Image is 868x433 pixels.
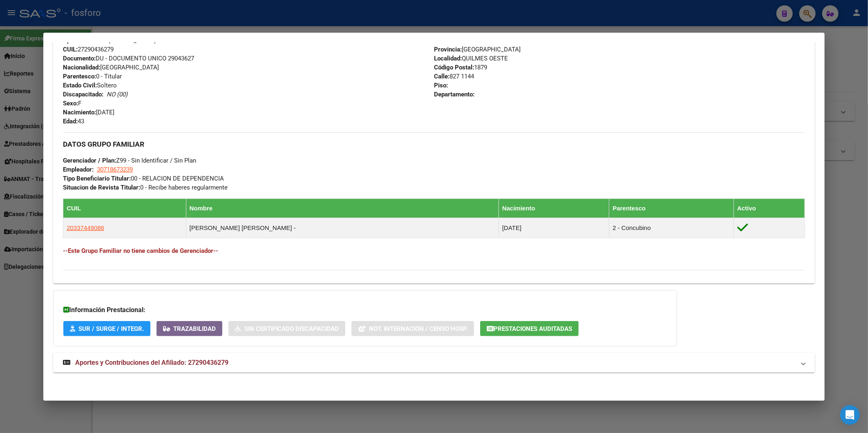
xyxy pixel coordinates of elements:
[434,73,450,80] strong: Calle:
[63,118,84,125] span: 43
[107,91,128,98] i: NO (00)
[609,218,734,238] td: 2 - Concubino
[63,46,114,53] span: 27290436279
[63,55,194,62] span: DU - DOCUMENTO UNICO 29043627
[63,100,81,107] span: F
[434,37,488,44] strong: Teléfono Particular:
[186,218,499,238] td: [PERSON_NAME] [PERSON_NAME] -
[63,305,667,315] h3: Información Prestacional:
[63,46,78,53] strong: CUIL:
[97,166,133,173] span: 30718673239
[434,64,474,71] strong: Código Postal:
[173,325,216,333] span: Trazabilidad
[63,140,805,149] h3: DATOS GRUPO FAMILIAR
[63,109,114,116] span: [DATE]
[63,166,94,173] strong: Empleador:
[63,175,131,182] strong: Tipo Beneficiario Titular:
[434,91,474,98] strong: Departamento:
[63,184,140,191] strong: Situacion de Revista Titular:
[63,184,228,191] span: 0 - Recibe haberes regularmente
[63,246,805,255] h4: --Este Grupo Familiar no tiene cambios de Gerenciador--
[434,46,462,53] strong: Provincia:
[734,199,805,218] th: Activo
[63,73,122,80] span: 0 - Titular
[63,321,150,336] button: SUR / SURGE / INTEGR.
[53,353,815,373] mat-expansion-panel-header: Aportes y Contribuciones del Afiliado: 27290436279
[63,64,159,71] span: [GEOGRAPHIC_DATA]
[63,55,96,62] strong: Documento:
[63,82,117,89] span: Soltero
[434,55,508,62] span: QUILMES OESTE
[434,82,448,89] strong: Piso:
[75,359,228,366] span: Aportes y Contribuciones del Afiliado: 27290436279
[480,321,579,336] button: Prestaciones Auditadas
[609,199,734,218] th: Parentesco
[244,325,339,333] span: Sin Certificado Discapacidad
[63,118,78,125] strong: Edad:
[499,199,609,218] th: Nacimiento
[434,55,462,62] strong: Localidad:
[63,100,78,107] strong: Sexo:
[63,157,116,164] strong: Gerenciador / Plan:
[63,157,196,164] span: Z99 - Sin Identificar / Sin Plan
[63,91,103,98] strong: Discapacitado:
[228,321,345,336] button: Sin Certificado Discapacidad
[434,46,521,53] span: [GEOGRAPHIC_DATA]
[434,64,487,71] span: 1879
[63,109,96,116] strong: Nacimiento:
[499,218,609,238] td: [DATE]
[63,73,96,80] strong: Parentesco:
[78,325,144,333] span: SUR / SURGE / INTEGR.
[63,37,87,44] strong: Apellido:
[67,224,104,231] span: 20337449086
[63,64,100,71] strong: Nacionalidad:
[63,37,156,44] span: SIERRA [PERSON_NAME]
[369,325,468,333] span: Not. Internacion / Censo Hosp.
[434,73,474,80] span: 827 1144
[494,325,572,333] span: Prestaciones Auditadas
[840,405,860,425] div: Open Intercom Messenger
[63,175,224,182] span: 00 - RELACION DE DEPENDENCIA
[63,199,186,218] th: CUIL
[186,199,499,218] th: Nombre
[157,321,222,336] button: Trazabilidad
[63,82,97,89] strong: Estado Civil:
[351,321,474,336] button: Not. Internacion / Censo Hosp.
